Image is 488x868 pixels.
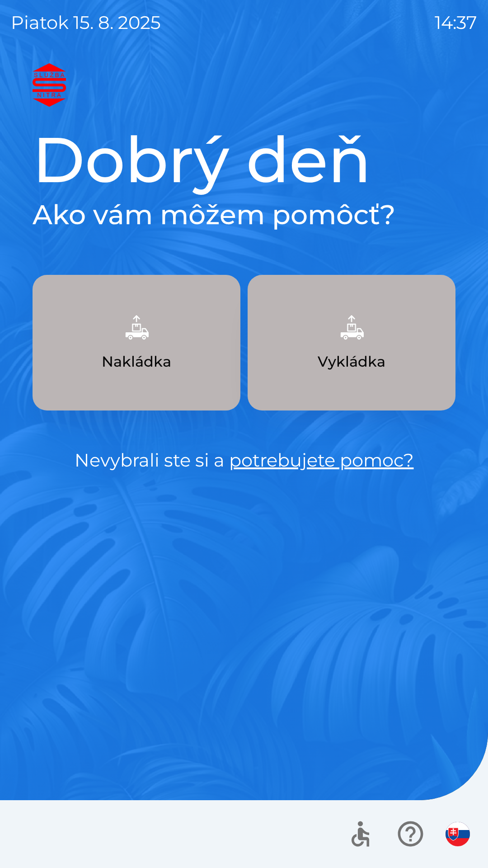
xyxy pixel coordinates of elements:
img: sk flag [446,822,470,846]
img: Logo [33,63,455,107]
p: Nakládka [102,351,171,373]
p: 14:37 [435,9,477,36]
button: Vykládka [248,275,455,410]
img: 9957f61b-5a77-4cda-b04a-829d24c9f37e.png [117,307,156,347]
a: potrebujete pomoc? [229,449,414,471]
p: piatok 15. 8. 2025 [11,9,161,36]
p: Nevybrali ste si a [33,447,455,474]
img: 6e47bb1a-0e3d-42fb-b293-4c1d94981b35.png [332,307,371,347]
h2: Ako vám môžem pomôcť? [33,198,455,231]
h1: Dobrý deň [33,121,455,198]
button: Nakládka [33,275,240,410]
p: Vykládka [318,351,385,373]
